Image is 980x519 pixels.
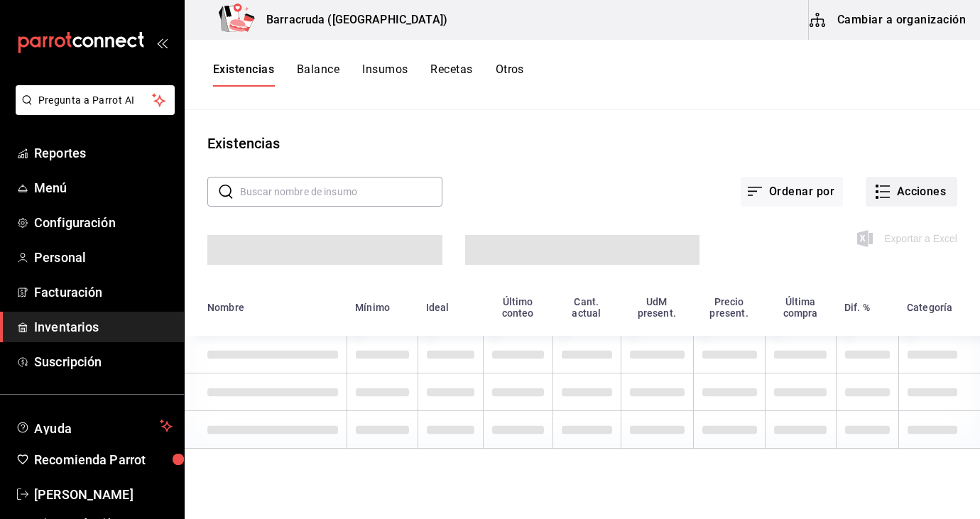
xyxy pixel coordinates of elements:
span: Personal [34,248,173,267]
button: Ordenar por [741,177,843,207]
button: open_drawer_menu [156,37,168,48]
span: Ayuda [34,417,154,435]
button: Balance [297,62,339,87]
input: Buscar nombre de insumo [240,177,442,206]
button: Insumos [362,62,408,87]
span: Facturación [34,283,173,302]
div: navigation tabs [213,62,524,87]
div: Mínimo [355,302,390,313]
button: Recetas [430,62,472,87]
span: Reportes [34,143,173,163]
div: Ideal [426,302,450,313]
div: Precio present. [702,296,757,319]
div: Categoría [907,302,952,313]
span: Recomienda Parrot [34,450,173,469]
button: Acciones [866,177,957,207]
span: Pregunta a Parrot AI [38,93,153,108]
button: Otros [496,62,524,87]
h3: Barracruda ([GEOGRAPHIC_DATA]) [255,11,447,28]
span: Menú [34,178,173,197]
span: [PERSON_NAME] [34,485,173,504]
div: Último conteo [491,296,544,319]
span: Suscripción [34,352,173,371]
span: Configuración [34,213,173,232]
div: Última compra [773,296,827,319]
button: Existencias [213,62,274,87]
div: Cant. actual [561,296,612,319]
a: Pregunta a Parrot AI [10,103,175,118]
div: Dif. % [844,302,870,313]
div: Nombre [207,302,244,313]
span: Inventarios [34,317,173,337]
div: Existencias [207,133,280,154]
button: Pregunta a Parrot AI [16,85,175,115]
div: UdM present. [629,296,685,319]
